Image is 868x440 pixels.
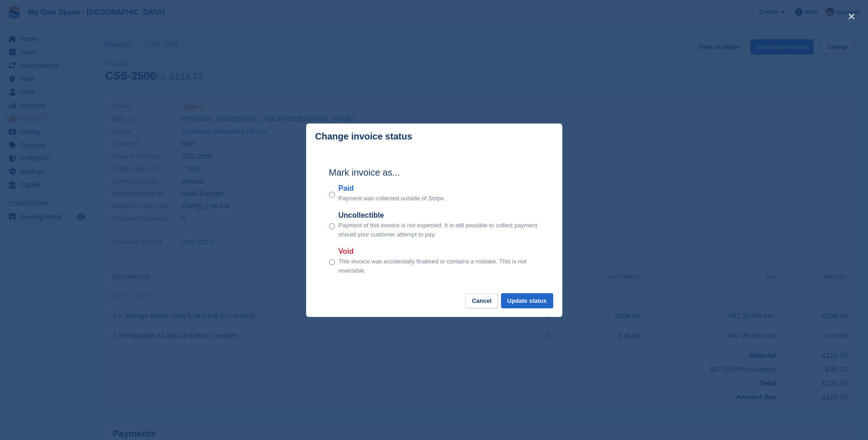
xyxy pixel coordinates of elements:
p: Payment was collected outside of Stripe. [339,194,446,203]
h2: Mark invoice as... [329,166,539,179]
button: close [844,9,859,24]
label: Void [339,246,539,257]
label: Paid [339,183,446,194]
label: Uncollectible [339,210,539,221]
button: Cancel [465,293,498,308]
p: This invoice was accidentally finalised or contains a mistake. This is not reversible. [339,257,539,275]
p: Change invoice status [315,131,412,142]
button: Update status [501,293,553,308]
p: Payment of this invoice is not expected. It is still possible to collect payment should your cust... [339,221,539,239]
